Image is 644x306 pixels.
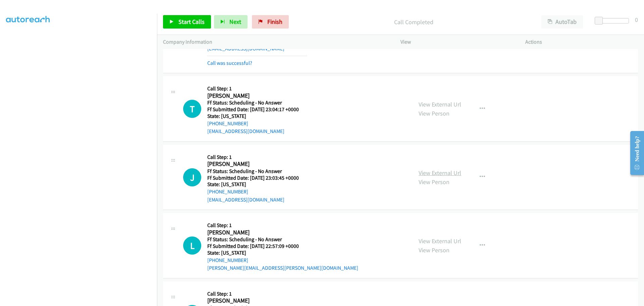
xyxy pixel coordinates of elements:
a: Finish [252,15,289,29]
h5: Ff Status: Scheduling - No Answer [207,236,358,243]
h5: Ff Submitted Date: [DATE] 23:03:45 +0000 [207,175,307,181]
h5: State: [US_STATE] [207,113,307,120]
h2: [PERSON_NAME] [207,229,307,236]
h2: [PERSON_NAME] [207,160,307,168]
h5: Call Step: 1 [207,222,358,229]
a: View External Url [419,237,461,245]
h5: Call Step: 1 [207,291,307,297]
h5: Ff Submitted Date: [DATE] 22:57:09 +0000 [207,243,358,250]
button: Next [214,15,248,29]
a: View Person [419,246,449,254]
h5: State: [US_STATE] [207,250,358,256]
p: Company Information [163,38,388,46]
h1: J [183,168,201,186]
a: View External Url [419,169,461,177]
a: View Person [419,110,449,117]
a: [EMAIL_ADDRESS][DOMAIN_NAME] [207,196,284,203]
h1: L [183,236,201,255]
h5: Call Step: 1 [207,154,307,161]
p: Call Completed [298,17,529,27]
h5: Ff Submitted Date: [DATE] 23:04:17 +0000 [207,106,307,113]
h2: [PERSON_NAME] [207,297,307,305]
h5: Call Step: 1 [207,85,307,92]
span: Start Calls [178,18,205,26]
h5: Ff Status: Scheduling - No Answer [207,99,307,106]
a: View External Url [419,100,461,108]
a: View Person [419,178,449,186]
a: [PHONE_NUMBER] [207,257,248,263]
a: [PHONE_NUMBER] [207,120,248,127]
a: [EMAIL_ADDRESS][DOMAIN_NAME] [207,128,284,134]
a: Start Calls [163,15,211,29]
h5: Ff Status: Scheduling - No Answer [207,168,307,175]
div: The call is yet to be attempted [183,168,201,186]
iframe: Resource Center [625,126,644,180]
a: [PHONE_NUMBER] [207,188,248,195]
p: Actions [525,38,638,46]
button: AutoTab [541,15,583,29]
h2: [PERSON_NAME] [207,92,307,100]
div: Delay between calls (in seconds) [598,18,629,24]
p: View [400,38,513,46]
h1: T [183,100,201,118]
span: Finish [267,18,282,26]
div: 0 [635,15,638,24]
div: The call is yet to be attempted [183,100,201,118]
h5: State: [US_STATE] [207,181,307,188]
a: Call was successful? [207,60,252,66]
span: Next [229,18,241,26]
a: [PERSON_NAME][EMAIL_ADDRESS][PERSON_NAME][DOMAIN_NAME] [207,265,358,271]
div: The call is yet to be attempted [183,236,201,255]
